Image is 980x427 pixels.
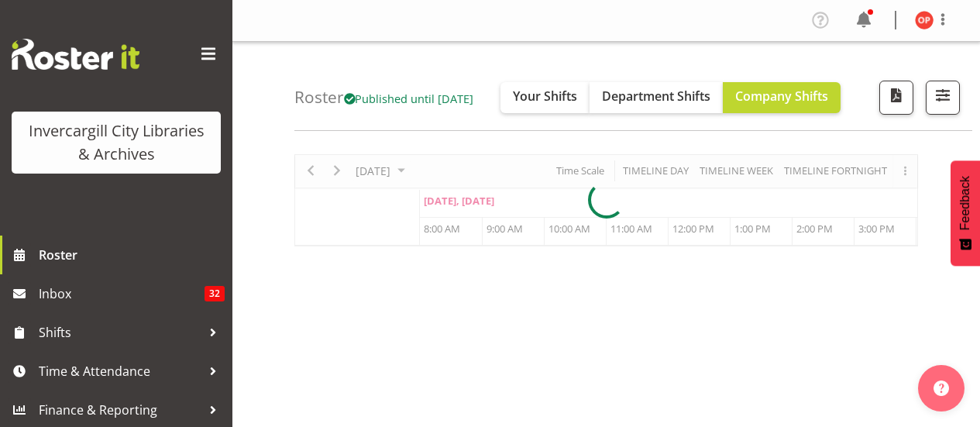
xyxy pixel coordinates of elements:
[926,81,960,115] button: Filter Shifts
[590,82,723,113] button: Department Shifts
[951,160,980,266] button: Feedback - Show survey
[735,88,828,105] span: Company Shifts
[39,243,225,267] span: Roster
[958,176,972,230] span: Feedback
[294,88,474,106] h4: Roster
[500,82,590,113] button: Your Shifts
[205,286,225,301] span: 32
[513,88,577,105] span: Your Shifts
[39,282,205,305] span: Inbox
[879,81,913,115] button: Download a PDF of the roster for the current day
[934,381,949,396] img: help-xxl-2.png
[12,39,139,70] img: Rosterit website logo
[602,88,710,105] span: Department Shifts
[915,11,934,29] img: oshadha-perera11685.jpg
[27,119,205,166] div: Invercargill City Libraries & Archives
[39,360,201,383] span: Time & Attendance
[39,321,201,344] span: Shifts
[344,91,474,106] span: Published until [DATE]
[39,398,201,422] span: Finance & Reporting
[723,82,841,113] button: Company Shifts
